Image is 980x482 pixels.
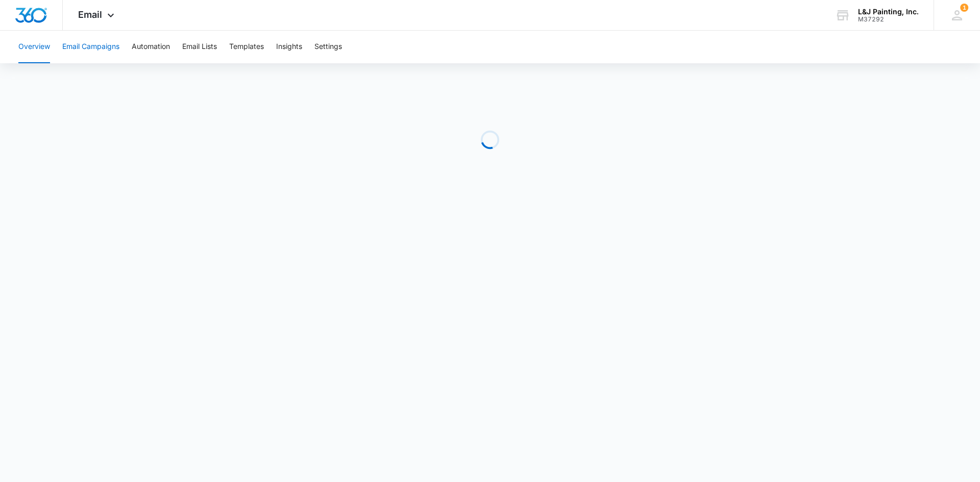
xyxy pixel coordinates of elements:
div: notifications count [960,4,968,12]
button: Email Campaigns [62,31,119,63]
button: Automation [132,31,170,63]
div: account name [858,8,919,16]
button: Templates [229,31,264,63]
button: Email Lists [182,31,217,63]
button: Overview [18,31,50,63]
button: Insights [276,31,302,63]
div: account id [858,16,919,23]
span: Email [78,9,102,20]
span: 1 [960,4,968,12]
button: Settings [314,31,342,63]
